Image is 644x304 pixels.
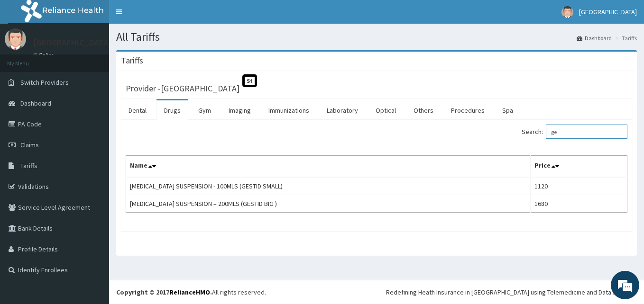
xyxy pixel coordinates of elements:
[406,100,441,120] a: Others
[5,203,181,236] textarea: Type your message and hit 'Enter'
[20,99,51,107] span: Dashboard
[613,34,637,42] li: Tariffs
[579,8,637,16] span: [GEOGRAPHIC_DATA]
[261,100,317,120] a: Immunizations
[109,280,644,304] footer: All rights reserved.
[531,156,627,178] th: Price
[368,100,404,120] a: Optical
[126,177,531,195] td: [MEDICAL_DATA] SUSPENSION - 100MLS (GESTID SMALL)
[495,100,521,120] a: Spa
[126,84,239,93] h3: Provider - [GEOGRAPHIC_DATA]
[20,78,69,87] span: Switch Providers
[55,91,131,187] span: We're online!
[20,161,37,170] span: Tariffs
[386,287,637,297] div: Redefining Heath Insurance in [GEOGRAPHIC_DATA] using Telemedicine and Data Science!
[156,100,188,120] a: Drugs
[116,288,212,296] strong: Copyright © 2017 .
[319,100,366,120] a: Laboratory
[116,31,637,43] h1: All Tariffs
[121,56,143,65] h3: Tariffs
[561,6,573,18] img: User Image
[126,156,531,178] th: Name
[126,195,531,213] td: [MEDICAL_DATA] SUSPENSION – 200MLS (GESTID BIG )
[191,100,219,120] a: Gym
[121,100,154,120] a: Dental
[156,5,178,27] div: Minimize live chat window
[221,100,258,120] a: Imaging
[546,125,627,139] input: Search:
[522,125,627,139] label: Search:
[169,288,210,296] a: RelianceHMO
[18,47,38,71] img: d_794563401_company_1708531726252_794563401
[33,52,56,58] a: Online
[242,74,257,87] span: St
[33,38,111,47] p: [GEOGRAPHIC_DATA]
[531,177,627,195] td: 1120
[531,195,627,213] td: 1680
[20,141,39,149] span: Claims
[49,53,159,65] div: Chat with us now
[577,34,612,42] a: Dashboard
[5,28,26,50] img: User Image
[443,100,492,120] a: Procedures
